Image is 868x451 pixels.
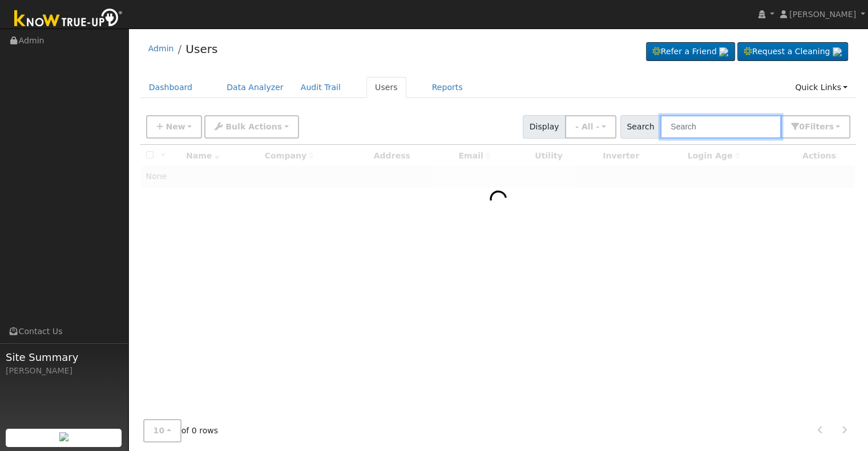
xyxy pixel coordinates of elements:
a: Users [366,77,406,98]
span: [PERSON_NAME] [789,10,856,19]
span: of 0 rows [143,419,219,442]
img: retrieve [59,432,68,441]
button: 10 [143,419,181,442]
span: Site Summary [6,350,122,365]
span: s [829,122,833,131]
button: - All - [565,115,616,139]
button: 0Filters [781,115,850,139]
a: Data Analyzer [218,77,292,98]
a: Request a Cleaning [737,42,848,62]
span: Bulk Actions [225,122,282,131]
a: Admin [148,44,174,53]
span: Display [523,115,566,139]
a: Refer a Friend [646,42,735,62]
span: New [165,122,185,131]
span: Filter [805,122,834,131]
a: Users [185,42,217,56]
img: retrieve [719,47,728,56]
button: Bulk Actions [204,115,298,139]
a: Reports [423,77,471,98]
a: Quick Links [786,77,856,98]
span: 10 [154,426,165,435]
a: Audit Trail [292,77,349,98]
img: Know True-Up [9,6,128,32]
button: New [146,115,203,139]
span: Search [620,115,661,139]
input: Search [660,115,781,139]
img: retrieve [833,47,842,56]
a: Dashboard [140,77,201,98]
div: [PERSON_NAME] [6,365,122,377]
